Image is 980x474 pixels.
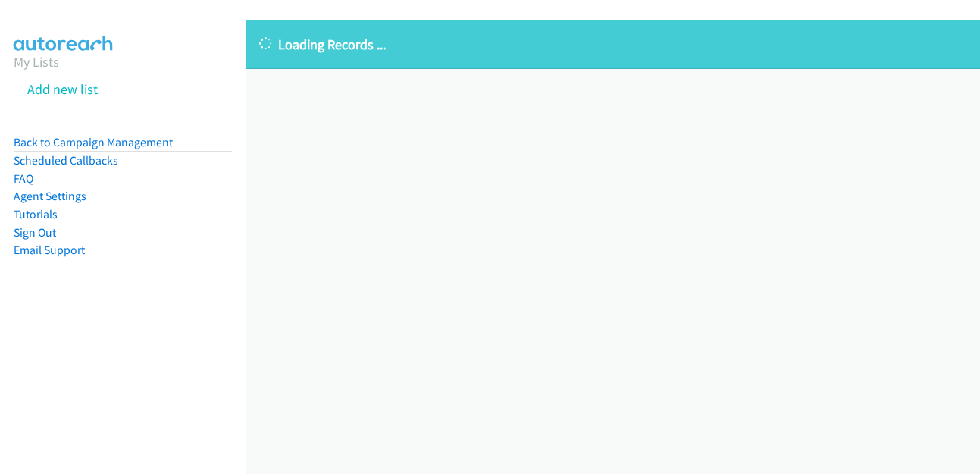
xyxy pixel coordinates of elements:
[14,243,85,257] a: Email Support
[14,207,58,221] a: Tutorials
[27,80,98,98] a: Add new list
[14,171,33,186] a: FAQ
[14,153,118,168] a: Scheduled Callbacks
[14,135,173,149] a: Back to Campaign Management
[14,189,86,203] a: Agent Settings
[259,34,966,55] p: Loading Records ...
[14,53,59,71] a: My Lists
[14,225,56,240] a: Sign Out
